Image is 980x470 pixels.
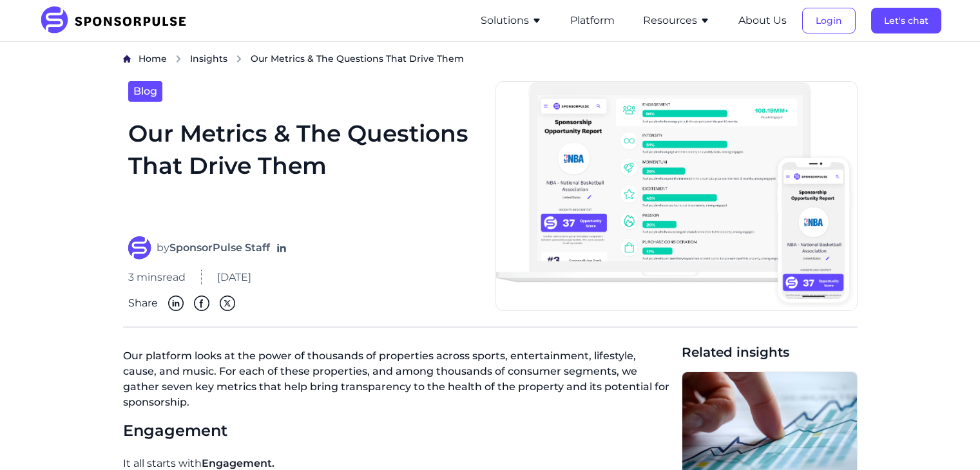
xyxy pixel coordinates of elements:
[738,13,787,28] button: About Us
[202,457,274,469] span: Engagement.
[128,117,480,221] h1: Our Metrics & The Questions That Drive Them
[570,13,615,28] button: Platform
[220,296,235,311] img: Twitter
[802,8,856,33] button: Login
[871,8,941,33] button: Let's chat
[128,81,162,102] a: Blog
[738,15,787,26] a: About Us
[643,13,710,28] button: Resources
[235,55,243,63] img: chevron right
[251,52,464,65] span: Our Metrics & The Questions That Drive Them
[128,296,158,311] span: Share
[168,296,184,311] img: Linkedin
[217,270,251,285] span: [DATE]
[128,236,151,259] img: SponsorPulse Staff
[39,6,196,35] img: SponsorPulse
[194,296,209,311] img: Facebook
[139,53,167,64] span: Home
[481,13,542,28] button: Solutions
[570,15,615,26] a: Platform
[123,343,671,420] p: Our platform looks at the power of thousands of properties across sports, entertainment, lifestyl...
[802,15,856,26] a: Login
[139,52,167,66] a: Home
[157,240,270,256] span: by
[190,52,227,66] a: Insights
[128,270,186,285] span: 3 mins read
[123,55,131,63] img: Home
[682,343,858,361] span: Related insights
[169,241,270,254] strong: SponsorPulse Staff
[275,241,288,254] a: Follow on LinkedIn
[190,53,227,64] span: Insights
[123,420,671,440] h3: Engagement
[871,15,941,26] a: Let's chat
[175,55,182,63] img: chevron right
